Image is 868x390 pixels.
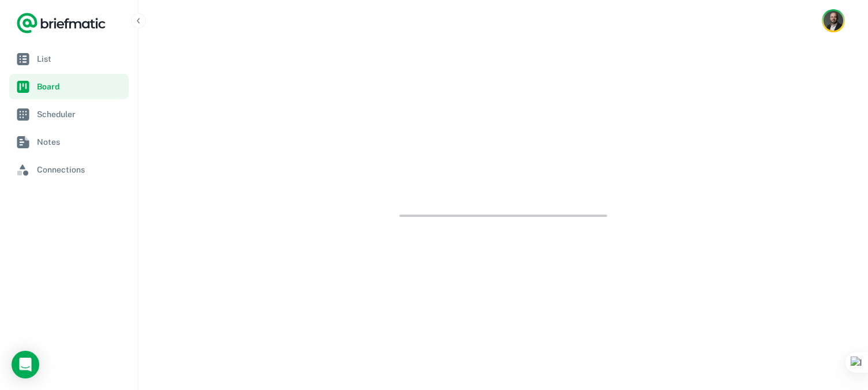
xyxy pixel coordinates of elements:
[9,46,129,72] a: List
[9,157,129,182] a: Connections
[16,12,106,35] a: Logo
[37,52,124,65] span: List
[9,129,129,155] a: Notes
[12,351,39,378] div: Load Chat
[9,74,129,99] a: Board
[37,163,124,176] span: Connections
[824,11,843,31] img: Oswair Andrade
[37,108,124,121] span: Scheduler
[9,102,129,127] a: Scheduler
[37,136,124,148] span: Notes
[822,9,845,32] button: Account button
[37,80,124,93] span: Board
